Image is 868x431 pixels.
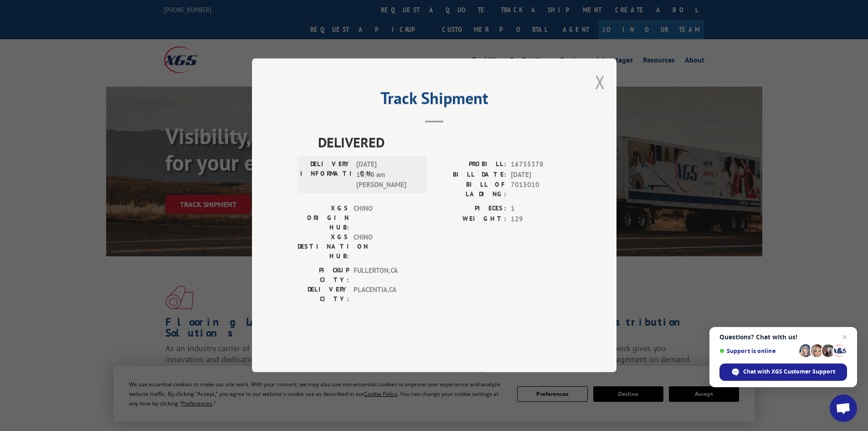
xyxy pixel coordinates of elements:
[434,170,506,180] label: BILL DATE:
[511,180,571,199] span: 7015010
[719,348,796,354] span: Support is online
[298,204,349,233] label: XGS ORIGIN HUB:
[511,160,571,170] span: 16755378
[595,70,605,94] button: Close modal
[354,204,415,233] span: CHINO
[434,180,506,199] label: BILL OF LADING:
[298,266,349,285] label: PICKUP CITY:
[511,170,571,180] span: [DATE]
[298,285,349,304] label: DELIVERY CITY:
[300,160,352,191] label: DELIVERY INFORMATION:
[356,160,418,191] span: [DATE] 10:40 am [PERSON_NAME]
[434,214,506,224] label: WEIGHT:
[719,363,847,381] div: Chat with XGS Customer Support
[830,395,857,422] div: Open chat
[354,233,415,261] span: CHINO
[434,204,506,214] label: PIECES:
[839,332,850,343] span: Close chat
[354,285,415,304] span: PLACENTIA , CA
[354,266,415,285] span: FULLERTON , CA
[743,368,835,376] span: Chat with XGS Customer Support
[434,160,506,170] label: PROBILL:
[511,204,571,214] span: 1
[318,132,571,153] span: DELIVERED
[511,214,571,224] span: 129
[298,233,349,261] label: XGS DESTINATION HUB:
[298,92,571,109] h2: Track Shipment
[719,333,847,341] span: Questions? Chat with us!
